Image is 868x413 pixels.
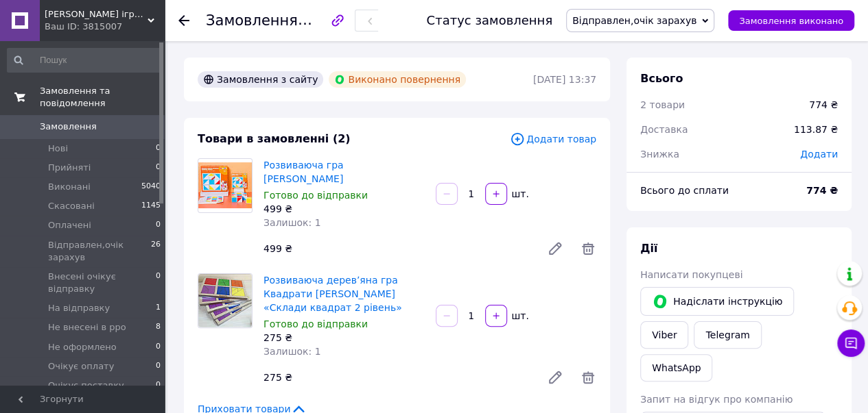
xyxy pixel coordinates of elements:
span: Залишок: 1 [263,217,321,228]
div: Повернутися назад [178,14,189,27]
span: Дії [640,242,657,255]
span: Додати [800,149,838,160]
span: Очікує поставку [48,379,124,392]
span: 0 [156,341,161,353]
span: Оплачені [48,219,91,231]
div: Замовлення з сайту [198,71,323,88]
div: 275 ₴ [263,331,425,345]
span: Не оформлено [48,341,117,353]
span: Запит на відгук про компанію [640,394,793,405]
a: Редагувати [541,364,569,391]
div: 499 ₴ [263,202,425,216]
span: Додати товар [510,132,596,147]
span: Не внесені в рро [48,321,126,334]
span: Замовлення та повідомлення [40,85,165,110]
span: 8 [156,321,161,334]
input: Пошук [7,48,162,73]
span: Очікує оплату [48,360,114,373]
span: 5040 [141,181,161,193]
span: 1145 [141,200,161,212]
span: 0 [156,219,161,231]
span: 26 [151,239,161,264]
span: Написати покупцеві [640,269,742,280]
span: Всього до сплати [640,185,729,196]
button: Замовлення виконано [728,10,854,31]
a: WhatsApp [640,354,712,381]
a: Viber [640,321,688,349]
span: Нові [48,142,68,155]
div: 113.87 ₴ [786,114,846,145]
span: 2 товари [640,99,685,110]
span: Видалити [580,240,596,257]
img: Розвиваюча деревʼяна гра Квадрати Нікітіних «Склади квадрат 2 рівень» [198,274,252,327]
span: Замовлення [40,121,97,133]
div: Ваш ID: 3815007 [45,21,165,33]
span: Товари в замовленні (2) [198,132,351,145]
span: Замовлення [206,12,298,29]
a: Розвиваюча гра [PERSON_NAME] [263,160,344,184]
span: Замовлення виконано [739,16,843,26]
div: 499 ₴ [258,239,536,258]
span: Знижка [640,149,679,160]
button: Надіслати інструкцію [640,287,794,316]
span: Тигрич Розвиваючі іграшки: твори, грай, розвивай, читай [45,8,148,21]
span: Відправлен,очік зарахув [572,15,696,26]
span: Прийняті [48,162,91,174]
div: Статус замовлення [426,14,552,27]
div: 774 ₴ [809,98,838,112]
span: 0 [156,379,161,392]
b: 774 ₴ [806,185,838,196]
span: 1 [156,302,161,314]
a: Telegram [694,321,761,349]
span: Готово до відправки [263,318,368,329]
button: Чат з покупцем [837,329,865,357]
span: 0 [156,360,161,373]
a: Розвиваюча деревʼяна гра Квадрати [PERSON_NAME] «Склади квадрат 2 рівень» [263,275,402,313]
div: 275 ₴ [258,368,536,387]
div: Виконано повернення [329,71,466,88]
img: Розвиваюча гра Кубики Нікітіна [198,162,252,208]
span: Всього [640,72,683,85]
span: Залишок: 1 [263,346,321,357]
a: Редагувати [541,235,569,262]
span: Готово до відправки [263,190,368,201]
span: 0 [156,271,161,295]
span: Внесені очікує відправку [48,271,156,295]
span: Скасовані [48,200,95,212]
div: шт. [508,309,530,323]
span: Виконані [48,181,91,193]
span: Видалити [580,369,596,386]
span: 0 [156,162,161,174]
span: Відправлен,очік зарахув [48,239,151,264]
div: шт. [508,187,530,201]
span: На відправку [48,302,110,314]
time: [DATE] 13:37 [533,74,596,85]
span: Доставка [640,124,688,135]
span: 0 [156,142,161,155]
